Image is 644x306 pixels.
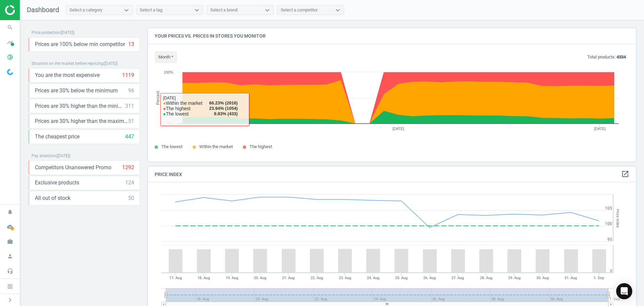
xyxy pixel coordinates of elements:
h4: Price Index [148,167,636,182]
div: Select a competitor [281,7,318,13]
div: 311 [125,102,134,110]
div: 1119 [122,72,134,79]
tspan: Percent [156,91,160,105]
tspan: 30. Aug [536,276,549,280]
text: 95 [607,237,612,242]
text: 0 [610,269,612,273]
img: ajHJNr6hYgQAAAAASUVORK5CYII= [5,5,53,15]
span: Pay attention [32,154,56,158]
button: chevron_right [2,296,18,304]
i: open_in_new [621,170,629,178]
span: Prices are 100% below min competitor [35,41,125,48]
div: Select a tag [140,7,162,13]
text: 105 [605,206,612,211]
i: pie_chart_outlined [4,51,16,63]
span: The highest [250,144,272,149]
span: Exclusive products [35,179,79,186]
i: headset_mic [4,265,16,277]
i: work [4,235,16,248]
a: open_in_new [621,170,629,179]
span: The cheapest price [35,133,79,140]
i: chevron_right [6,296,14,304]
tspan: 1. Sep [594,276,604,280]
span: Prices are 30% higher than the minimum [35,102,125,110]
text: 100 [605,221,612,226]
span: ( [DATE] ) [56,154,70,158]
tspan: 26. Aug [423,276,436,280]
i: notifications [4,206,16,218]
span: ( [DATE] ) [103,61,118,66]
img: wGWNvw8QSZomAAAAABJRU5ErkJggg== [7,69,13,75]
p: Total products: [587,54,626,60]
tspan: 29. Aug [508,276,521,280]
span: Prices are 30% higher than the maximal [35,118,128,125]
div: 96 [128,87,134,94]
tspan: 24. Aug [367,276,379,280]
tspan: 31. Aug [565,276,577,280]
div: Open Intercom Messenger [616,283,632,299]
div: 1292 [122,164,134,171]
div: Select a category [69,7,102,13]
span: Competitors Unanswered Promo [35,164,111,171]
tspan: 27. Aug [451,276,464,280]
button: month [155,51,177,63]
span: Price protection [32,30,60,35]
div: Select a brand [210,7,237,13]
div: 50 [128,194,134,202]
i: person [4,250,16,263]
text: 100% [164,70,173,74]
tspan: 1. Sep [609,297,620,301]
tspan: 17. Aug [169,276,182,280]
span: All out of stock [35,194,70,202]
text: 0% [168,122,173,126]
tspan: 18. Aug [198,276,210,280]
tspan: 25. Aug [395,276,408,280]
b: 4334 [616,54,626,59]
i: timeline [4,36,16,49]
i: cloud_done [4,220,16,233]
i: search [4,21,16,34]
tspan: [DATE] [392,127,404,131]
span: Dashboard [27,6,59,14]
div: 124 [125,179,134,186]
div: 51 [128,118,134,125]
tspan: 21. Aug [282,276,294,280]
tspan: 28. Aug [480,276,492,280]
tspan: 22. Aug [311,276,323,280]
tspan: 20. Aug [254,276,266,280]
div: 447 [125,133,134,140]
span: The lowest [161,144,182,149]
text: 50% [166,96,173,100]
span: You are the most expensive [35,72,100,79]
span: Within the market [199,144,233,149]
span: ( [DATE] ) [60,30,74,35]
span: Situation on the market before repricing [32,61,103,66]
tspan: 23. Aug [339,276,351,280]
tspan: Price Index [615,209,620,227]
tspan: 19. Aug [226,276,238,280]
tspan: [DATE] [594,127,606,131]
h4: Your prices vs. prices in stores you monitor [148,28,636,44]
span: Prices are 30% below the minimum [35,87,118,94]
div: 13 [128,41,134,48]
